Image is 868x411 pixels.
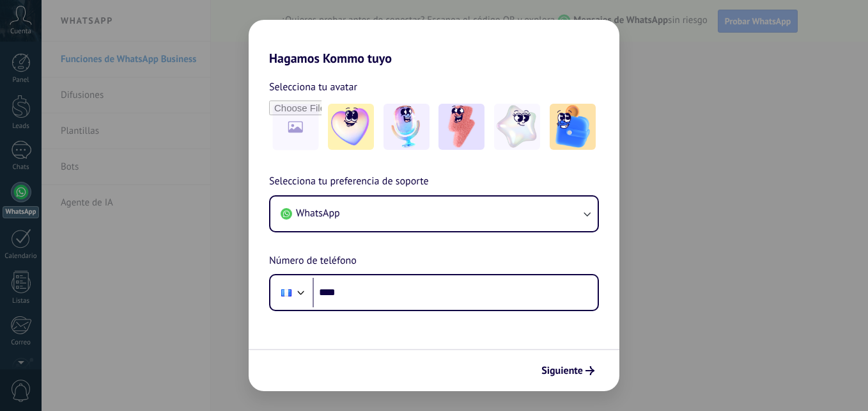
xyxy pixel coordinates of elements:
[274,279,298,306] div: Guatemala: + 502
[536,360,600,382] button: Siguiente
[270,197,598,231] button: WhatsApp
[384,104,430,150] img: -2.jpeg
[541,366,583,375] span: Siguiente
[438,104,484,150] img: -3.jpeg
[296,207,340,220] span: WhatsApp
[550,104,596,150] img: -5.jpeg
[328,104,374,150] img: -1.jpeg
[269,173,429,190] span: Selecciona tu preferencia de soporte
[269,253,357,270] span: Número de teléfono
[249,20,619,66] h2: Hagamos Kommo tuyo
[494,104,540,150] img: -4.jpeg
[269,79,357,95] span: Selecciona tu avatar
